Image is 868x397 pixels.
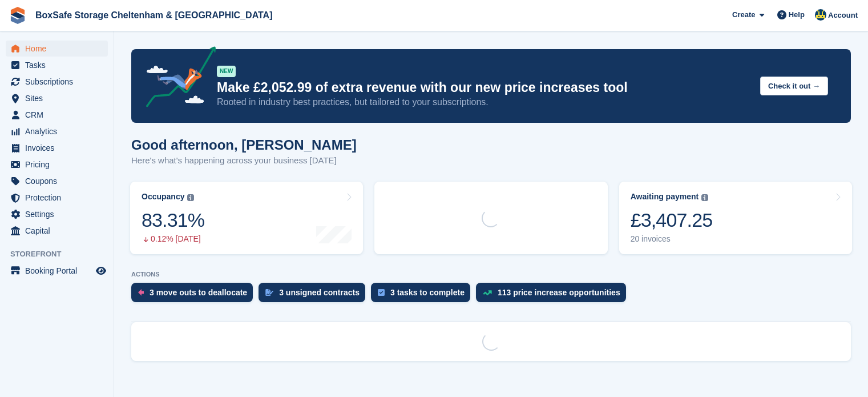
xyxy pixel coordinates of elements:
[25,157,94,173] span: Pricing
[6,140,108,156] a: menu
[6,263,108,279] a: menu
[631,208,713,232] div: £3,407.25
[701,194,708,201] img: icon-info-grey-7440780725fd019a000dd9b08b2336e03edf1995a4989e88bcd33f0948082b44.svg
[94,264,108,278] a: Preview store
[371,283,476,308] a: 3 tasks to complete
[6,173,108,189] a: menu
[9,7,26,24] img: stora-icon-8386f47178a22dfd0bd8f6a31ec36ba5ce8667c1dd55bd0f319d3a0aa187defe.svg
[498,288,620,297] div: 113 price increase opportunities
[25,107,94,123] span: CRM
[760,77,828,95] button: Check it out →
[131,137,357,153] h1: Good afternoon, [PERSON_NAME]
[217,96,751,109] p: Rooted in industry best practices, but tailored to your subscriptions.
[25,190,94,206] span: Protection
[10,248,114,260] span: Storefront
[6,223,108,239] a: menu
[483,290,492,295] img: price_increase_opportunities-93ffe204e8149a01c8c9dc8f82e8f89637d9d84a8eef4429ea346261dce0b2c0.svg
[378,289,385,296] img: task-75834270c22a3079a89374b754ae025e5fb1db73e45f91037f5363f120a921f8.svg
[6,41,108,57] a: menu
[6,190,108,206] a: menu
[6,107,108,123] a: menu
[390,288,465,297] div: 3 tasks to complete
[142,192,184,202] div: Occupancy
[131,271,851,278] p: ACTIONS
[6,74,108,90] a: menu
[6,206,108,222] a: menu
[279,288,360,297] div: 3 unsigned contracts
[259,283,371,308] a: 3 unsigned contracts
[25,140,94,156] span: Invoices
[25,263,94,279] span: Booking Portal
[25,74,94,90] span: Subscriptions
[217,79,751,96] p: Make £2,052.99 of extra revenue with our new price increases tool
[31,6,277,25] a: BoxSafe Storage Cheltenham & [GEOGRAPHIC_DATA]
[6,57,108,73] a: menu
[789,9,805,21] span: Help
[6,123,108,139] a: menu
[136,46,216,111] img: price-adjustments-announcement-icon-8257ccfd72463d97f412b2fc003d46551f7dbcb40ab6d574587a9cd5c0d94...
[815,9,826,21] img: Kim Virabi
[265,289,273,296] img: contract_signature_icon-13c848040528278c33f63329250d36e43548de30e8caae1d1a13099fd9432cc5.svg
[217,66,236,77] div: NEW
[25,206,94,222] span: Settings
[25,123,94,139] span: Analytics
[138,289,144,296] img: move_outs_to_deallocate_icon-f764333ba52eb49d3ac5e1228854f67142a1ed5810a6f6cc68b1a99e826820c5.svg
[25,223,94,239] span: Capital
[130,182,363,254] a: Occupancy 83.31% 0.12% [DATE]
[131,283,259,308] a: 3 move outs to deallocate
[25,41,94,57] span: Home
[6,157,108,173] a: menu
[142,208,204,232] div: 83.31%
[631,234,713,244] div: 20 invoices
[25,57,94,73] span: Tasks
[150,288,247,297] div: 3 move outs to deallocate
[187,194,194,201] img: icon-info-grey-7440780725fd019a000dd9b08b2336e03edf1995a4989e88bcd33f0948082b44.svg
[25,90,94,106] span: Sites
[25,173,94,189] span: Coupons
[828,10,858,21] span: Account
[142,234,204,244] div: 0.12% [DATE]
[476,283,632,308] a: 113 price increase opportunities
[631,192,699,202] div: Awaiting payment
[6,90,108,106] a: menu
[732,9,755,21] span: Create
[131,154,357,167] p: Here's what's happening across your business [DATE]
[619,182,852,254] a: Awaiting payment £3,407.25 20 invoices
